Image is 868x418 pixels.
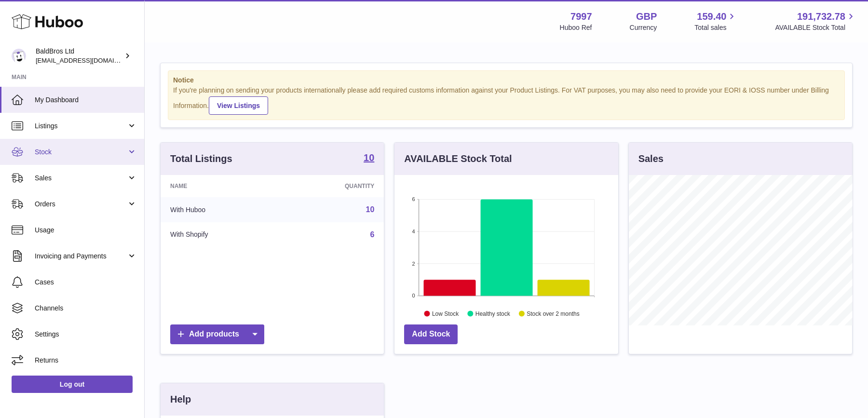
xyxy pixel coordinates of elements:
a: 10 [366,205,375,214]
strong: GBP [636,10,657,23]
div: Currency [630,23,657,32]
span: Listings [35,121,127,131]
a: 191,732.78 AVAILABLE Stock Total [775,10,856,32]
text: Low Stock [432,310,459,317]
span: 159.40 [697,10,726,23]
a: 6 [370,230,374,239]
a: Add Stock [404,324,458,344]
strong: 7997 [570,10,592,23]
h3: Help [170,393,191,406]
span: Invoicing and Payments [35,252,127,261]
div: Huboo Ref [560,23,592,32]
span: Orders [35,200,127,209]
span: Total sales [694,23,737,32]
text: Stock over 2 months [527,310,580,317]
h3: Total Listings [170,152,232,165]
div: BaldBros Ltd [36,47,122,65]
strong: 10 [364,153,374,162]
span: Cases [35,278,137,287]
span: AVAILABLE Stock Total [775,23,856,32]
a: Log out [12,376,133,393]
text: 2 [412,260,415,266]
span: [EMAIL_ADDRESS][DOMAIN_NAME] [36,56,142,64]
span: Stock [35,148,127,157]
span: My Dashboard [35,95,137,105]
a: Add products [170,324,264,344]
h3: Sales [638,152,664,165]
text: 4 [412,229,415,234]
img: baldbrothersblog@gmail.com [12,49,26,63]
td: With Shopify [161,222,281,247]
td: With Huboo [161,197,281,222]
div: If you're planning on sending your products internationally please add required customs informati... [173,86,840,115]
a: 159.40 Total sales [694,10,737,32]
text: 0 [412,293,415,298]
span: 191,732.78 [797,10,845,23]
text: 6 [412,196,415,202]
span: Channels [35,304,137,313]
span: Returns [35,356,137,365]
th: Name [161,175,281,197]
strong: Notice [173,76,840,85]
th: Quantity [281,175,384,197]
a: View Listings [209,96,268,115]
text: Healthy stock [475,310,511,317]
h3: AVAILABLE Stock Total [404,152,512,165]
a: 10 [364,153,374,164]
span: Settings [35,330,137,339]
span: Sales [35,174,127,183]
span: Usage [35,226,137,235]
